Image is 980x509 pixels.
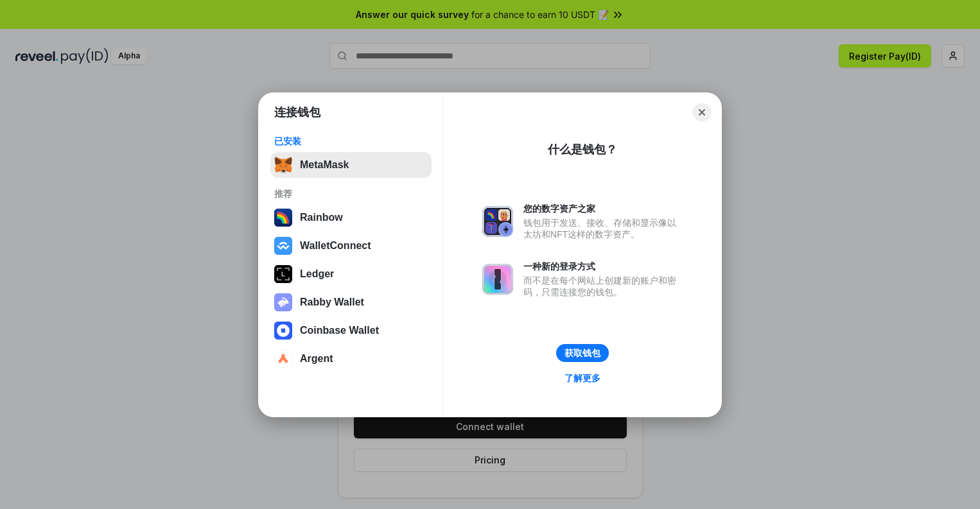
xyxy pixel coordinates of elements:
img: svg+xml,%3Csvg%20width%3D%2228%22%20height%3D%2228%22%20viewBox%3D%220%200%2028%2028%22%20fill%3D... [274,350,292,368]
div: Coinbase Wallet [300,325,379,336]
button: Close [693,103,711,121]
div: Ledger [300,268,334,280]
div: 获取钱包 [564,347,600,359]
div: MetaMask [300,159,349,171]
img: svg+xml,%3Csvg%20width%3D%2228%22%20height%3D%2228%22%20viewBox%3D%220%200%2028%2028%22%20fill%3D... [274,322,292,340]
div: Rabby Wallet [300,297,364,308]
div: 您的数字资产之家 [523,203,683,214]
div: 一种新的登录方式 [523,261,683,272]
img: svg+xml,%3Csvg%20xmlns%3D%22http%3A%2F%2Fwww.w3.org%2F2000%2Fsvg%22%20fill%3D%22none%22%20viewBox... [482,264,513,295]
div: 钱包用于发送、接收、存储和显示像以太坊和NFT这样的数字资产。 [523,217,683,240]
div: 了解更多 [564,372,600,384]
img: svg+xml,%3Csvg%20xmlns%3D%22http%3A%2F%2Fwww.w3.org%2F2000%2Fsvg%22%20fill%3D%22none%22%20viewBox... [482,206,513,237]
img: svg+xml,%3Csvg%20xmlns%3D%22http%3A%2F%2Fwww.w3.org%2F2000%2Fsvg%22%20fill%3D%22none%22%20viewBox... [274,293,292,311]
img: svg+xml,%3Csvg%20width%3D%22120%22%20height%3D%22120%22%20viewBox%3D%220%200%20120%20120%22%20fil... [274,209,292,227]
div: 什么是钱包？ [548,142,617,157]
div: Argent [300,353,333,365]
div: 推荐 [274,188,428,200]
button: Rainbow [270,205,432,230]
div: 而不是在每个网站上创建新的账户和密码，只需连接您的钱包。 [523,275,683,298]
button: Argent [270,346,432,372]
h1: 连接钱包 [274,105,320,120]
img: svg+xml,%3Csvg%20width%3D%2228%22%20height%3D%2228%22%20viewBox%3D%220%200%2028%2028%22%20fill%3D... [274,237,292,255]
button: 获取钱包 [556,344,609,362]
div: 已安装 [274,135,428,147]
a: 了解更多 [557,370,608,386]
button: Rabby Wallet [270,289,432,315]
img: svg+xml,%3Csvg%20fill%3D%22none%22%20height%3D%2233%22%20viewBox%3D%220%200%2035%2033%22%20width%... [274,156,292,174]
div: Rainbow [300,212,343,223]
button: WalletConnect [270,233,432,259]
button: MetaMask [270,152,432,178]
img: svg+xml,%3Csvg%20xmlns%3D%22http%3A%2F%2Fwww.w3.org%2F2000%2Fsvg%22%20width%3D%2228%22%20height%3... [274,265,292,283]
div: WalletConnect [300,240,371,252]
button: Ledger [270,261,432,287]
button: Coinbase Wallet [270,318,432,343]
